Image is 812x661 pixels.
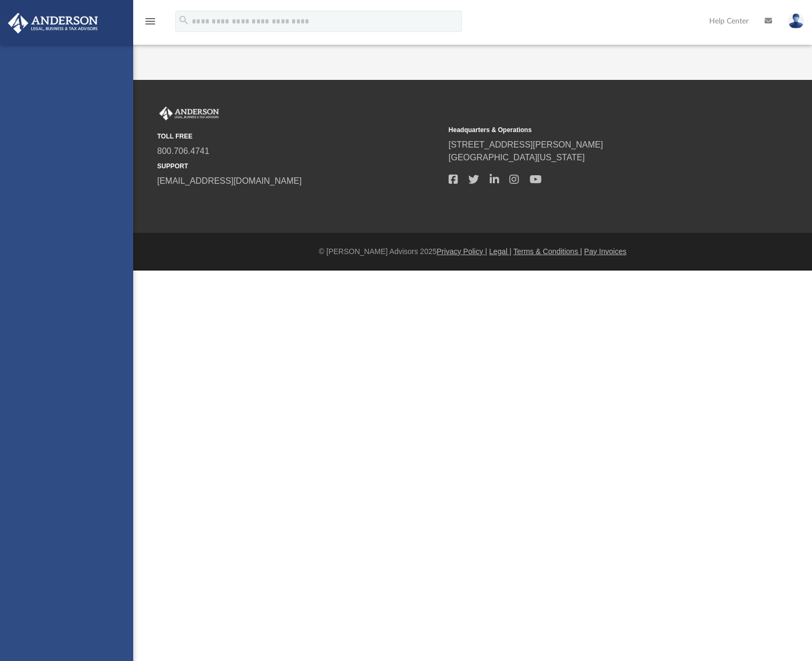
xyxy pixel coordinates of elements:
[157,132,441,141] small: TOLL FREE
[788,13,804,29] img: User Pic
[449,140,603,149] a: [STREET_ADDRESS][PERSON_NAME]
[489,247,511,256] a: Legal |
[449,125,733,135] small: Headquarters & Operations
[514,247,582,256] a: Terms & Conditions |
[5,13,101,34] img: Anderson Advisors Platinum Portal
[157,146,209,156] a: 800.706.4741
[449,153,585,162] a: [GEOGRAPHIC_DATA][US_STATE]
[144,15,157,28] i: menu
[584,247,626,256] a: Pay Invoices
[437,247,488,256] a: Privacy Policy |
[133,246,812,257] div: © [PERSON_NAME] Advisors 2025
[157,107,221,120] img: Anderson Advisors Platinum Portal
[157,176,302,185] a: [EMAIL_ADDRESS][DOMAIN_NAME]
[144,20,157,28] a: menu
[157,161,441,171] small: SUPPORT
[178,14,190,26] i: search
